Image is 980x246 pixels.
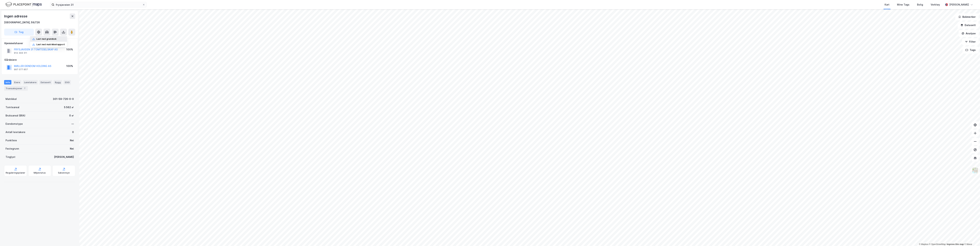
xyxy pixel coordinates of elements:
img: Z [972,167,978,174]
div: 0 ㎡ [69,114,74,118]
div: Eiendomstype [6,122,23,126]
div: Leietakere [23,80,38,85]
a: Improve this map [947,243,964,245]
div: Nei [70,138,74,142]
div: Miljøstatus [34,171,46,174]
div: Kontrollprogram for chat [963,229,980,246]
div: [PERSON_NAME] [54,155,74,159]
div: Nei [70,147,74,151]
div: Last ned grunnbok [36,38,56,40]
div: [GEOGRAPHIC_DATA], 59/726 [4,20,40,24]
div: Last ned matrikkelrapport [36,43,65,46]
div: 100% [66,64,73,68]
div: Festegrunn [6,147,19,151]
div: 0 [72,130,74,134]
div: Datasett [39,80,52,85]
button: Analyse [959,30,979,37]
input: Søk på adresse, matrikkel, gårdeiere, leietakere eller personer [54,2,142,7]
div: Ingen adresse [4,13,28,19]
div: Info [4,80,11,85]
div: 914 349 311 [14,52,27,54]
div: Gårdeiere [4,58,75,62]
div: Punktleie [6,138,17,142]
div: Tinglyst [6,155,15,159]
div: 5 562 ㎡ [64,105,74,109]
div: ESG [63,80,71,85]
div: Matrikkel [6,97,17,101]
div: 100% [66,47,73,52]
div: Bruksareal (BRA) [6,114,25,118]
button: Tag [4,29,34,36]
a: OpenStreetMap [929,243,946,245]
button: Bokmerker [955,13,979,20]
div: Tomteareal [6,105,19,109]
a: Mapbox [919,243,928,245]
div: [PERSON_NAME] [949,3,969,7]
div: Hjemmelshaver [4,41,75,45]
div: Bygg [53,80,62,85]
div: 301-59-726-0-0 [53,97,74,101]
div: 997 077 857 [14,68,28,71]
div: Antall leietakere [6,130,25,134]
div: Transaksjoner [4,86,28,91]
iframe: Chat Widget [963,229,980,246]
div: Eiere [13,80,21,85]
div: Bolig [917,3,923,7]
div: Mine Tags [897,3,909,7]
div: Verktøy [931,3,940,7]
button: Tags [963,47,979,53]
div: Reguleringsplaner [6,171,25,174]
img: logo.f888ab2527a4732fd821a326f86c7f29.svg [6,2,42,8]
div: Kart [885,3,889,7]
div: 7 [23,87,26,90]
button: Datasett [958,22,979,29]
button: Filter [962,38,979,45]
div: — [71,122,74,126]
div: Saksinnsyn [58,171,70,174]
